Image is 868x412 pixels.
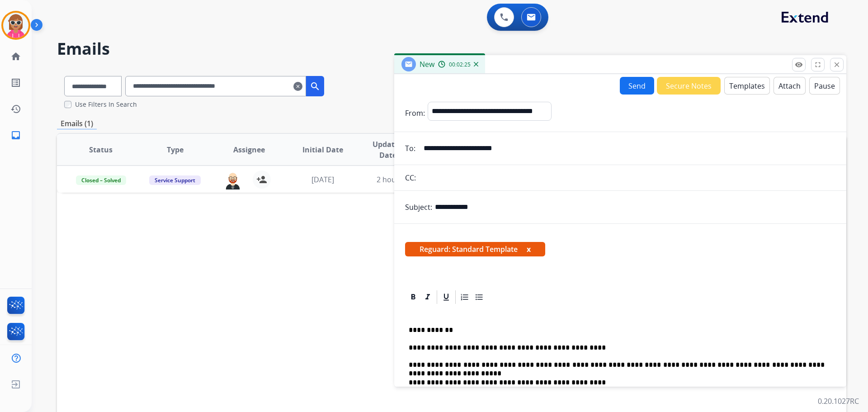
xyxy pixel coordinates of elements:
span: 00:02:25 [449,61,471,68]
span: Service Support [149,175,201,185]
mat-icon: close [833,61,841,69]
div: Underline [439,290,453,304]
span: Type [167,144,184,155]
span: Assignee [233,144,265,155]
span: 2 hours ago [377,175,417,185]
mat-icon: search [310,81,321,92]
span: Initial Date [302,144,343,155]
button: x [527,244,531,255]
div: Bold [406,290,420,304]
button: Secure Notes [657,77,721,95]
button: Send [620,77,654,95]
mat-icon: history [10,104,21,114]
p: To: [405,143,415,154]
p: From: [405,108,425,118]
button: Pause [809,77,840,95]
span: Updated Date [368,139,409,161]
span: Reguard: Standard Template [405,242,545,256]
button: Attach [774,77,806,95]
mat-icon: remove_red_eye [795,61,803,69]
span: [DATE] [311,175,334,185]
div: Bullet List [472,290,486,304]
p: 0.20.1027RC [818,396,859,407]
mat-icon: fullscreen [814,61,822,69]
mat-icon: clear [293,81,302,92]
button: Templates [724,77,770,95]
mat-icon: inbox [10,130,21,141]
img: avatar [3,13,28,38]
span: Status [89,144,113,155]
div: Ordered List [458,290,472,304]
mat-icon: person_add [256,174,267,185]
mat-icon: list_alt [10,77,21,88]
mat-icon: home [10,51,21,62]
h2: Emails [57,40,846,58]
div: Italic [421,290,434,304]
p: Emails (1) [57,118,97,129]
span: Closed – Solved [76,175,126,185]
p: CC: [405,172,416,183]
p: Subject: [405,202,432,213]
label: Use Filters In Search [75,100,137,109]
span: New [420,59,434,69]
img: agent-avatar [224,170,242,189]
